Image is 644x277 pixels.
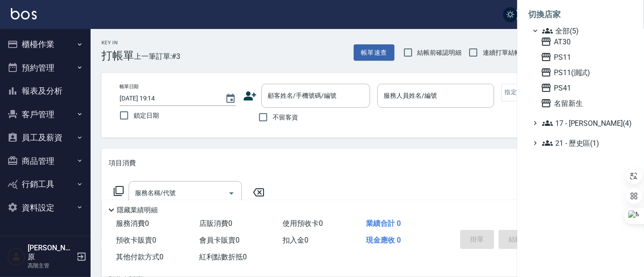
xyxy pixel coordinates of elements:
[542,138,630,148] span: 21 - 歷史區(1)
[542,25,630,36] span: 全部(5)
[541,67,630,78] span: PS11(測試)
[541,52,630,62] span: PS11
[542,118,630,129] span: 17 - [PERSON_NAME](4)
[541,98,630,109] span: 名留新生
[541,82,630,93] span: PS41
[528,4,633,25] li: 切換店家
[541,36,630,47] span: AT30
